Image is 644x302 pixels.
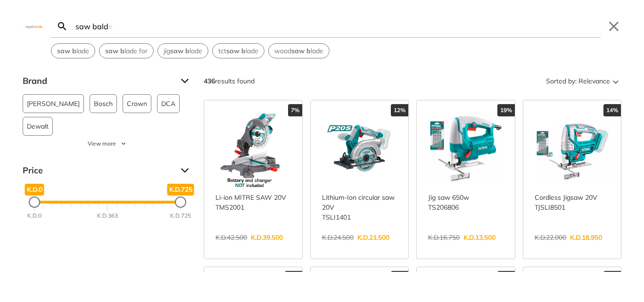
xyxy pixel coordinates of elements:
[158,44,208,58] button: Select suggestion: jig saw blade
[578,73,610,89] span: Relevance
[51,44,95,58] button: Select suggestion: saw blade
[23,73,173,89] span: Brand
[285,271,302,283] div: 16%
[603,271,621,283] div: 17%
[88,139,116,148] span: View more
[497,104,515,116] div: 19%
[170,212,191,220] div: K.D.725
[23,24,45,28] img: Close
[175,196,186,208] div: Maximum Price
[269,44,329,58] button: Select suggestion: wood saw blade
[99,44,153,58] button: Select suggestion: saw blade for
[27,95,80,113] span: [PERSON_NAME]
[161,95,175,113] span: DCA
[606,19,621,34] button: Close
[23,163,173,178] span: Price
[204,77,215,85] strong: 436
[544,73,621,89] button: Sorted by:Relevance Sort
[497,271,515,283] div: 13%
[391,271,408,283] div: 13%
[23,117,53,136] button: Dewalt
[105,46,148,56] span: lade for
[391,104,408,116] div: 12%
[74,15,601,37] input: Search…
[94,95,113,113] span: Bosch
[29,196,40,208] div: Minimum Price
[164,46,202,56] span: jig lade
[90,94,117,113] button: Bosch
[123,94,151,113] button: Crown
[288,104,302,116] div: 7%
[170,47,190,55] strong: saw b
[226,47,246,55] strong: saw b
[610,75,621,87] svg: Sort
[57,47,76,55] strong: saw b
[99,43,154,58] div: Suggestion: saw blade for
[268,43,330,58] div: Suggestion: wood saw blade
[274,46,323,56] span: wood lade
[157,94,180,113] button: DCA
[57,21,68,32] svg: Search
[157,43,208,58] div: Suggestion: jig saw blade
[27,117,49,135] span: Dewalt
[57,46,89,56] span: lade
[51,43,95,58] div: Suggestion: saw blade
[212,43,264,58] div: Suggestion: tct saw blade
[23,94,84,113] button: [PERSON_NAME]
[218,46,258,56] span: tct lade
[603,104,621,116] div: 14%
[213,44,264,58] button: Select suggestion: tct saw blade
[127,95,147,113] span: Crown
[23,139,192,148] button: View more
[97,212,118,220] div: K.D.363
[204,73,255,89] div: results found
[27,212,41,220] div: K.D.0
[105,47,124,55] strong: saw b
[291,47,311,55] strong: saw b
